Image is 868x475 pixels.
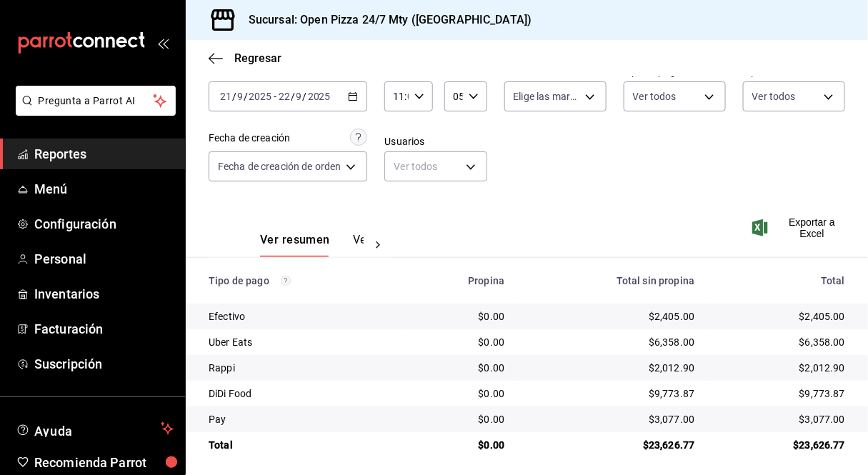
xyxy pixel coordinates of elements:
button: open_drawer_menu [157,37,169,49]
div: $6,358.00 [717,335,845,349]
div: $2,012.90 [717,361,845,375]
span: Elige las marcas [514,89,580,104]
div: Total [717,275,845,286]
button: Ver resumen [260,233,330,257]
span: Ayuda [34,420,155,437]
div: $9,773.87 [717,386,845,401]
input: -- [296,91,303,102]
span: Menú [34,179,174,199]
div: $6,358.00 [527,335,694,349]
span: Personal [34,249,174,269]
span: Regresar [234,51,281,65]
span: Recomienda Parrot [34,453,174,472]
div: DiDi Food [209,386,393,401]
div: $0.00 [416,438,504,452]
div: $0.00 [416,309,504,324]
label: Fecha [209,67,367,77]
span: Pregunta a Parrot AI [39,94,154,109]
button: Pregunta a Parrot AI [16,86,176,116]
div: $0.00 [416,386,504,401]
input: ---- [248,91,272,102]
span: Suscripción [34,354,174,374]
div: Propina [416,275,504,286]
div: Ver todos [384,151,487,181]
div: Tipo de pago [209,275,393,286]
div: Fecha de creación [209,131,290,146]
div: Rappi [209,361,393,375]
label: Hora fin [444,67,487,77]
div: Uber Eats [209,335,393,349]
span: Ver todos [752,89,796,104]
div: Efectivo [209,309,393,324]
span: / [303,91,307,102]
span: / [291,91,295,102]
div: $3,077.00 [527,412,694,426]
div: $0.00 [416,361,504,375]
div: $2,405.00 [527,309,694,324]
label: Hora inicio [384,67,432,77]
div: navigation tabs [260,233,364,257]
span: Ver todos [633,89,677,104]
div: Total sin propina [527,275,694,286]
input: -- [278,91,291,102]
input: ---- [307,91,331,102]
div: Pay [209,412,393,426]
div: $0.00 [416,412,504,426]
button: Regresar [209,51,281,65]
div: $23,626.77 [717,438,845,452]
span: / [232,91,236,102]
div: $2,405.00 [717,309,845,324]
span: Inventarios [34,284,174,304]
input: -- [236,91,244,102]
span: Configuración [34,214,174,234]
span: - [274,91,276,102]
div: $3,077.00 [717,412,845,426]
svg: Los pagos realizados con Pay y otras terminales son montos brutos. [281,276,291,286]
div: $23,626.77 [527,438,694,452]
div: Total [209,438,393,452]
span: Reportes [34,144,174,164]
span: Fecha de creación de orden [218,159,341,174]
div: $2,012.90 [527,361,694,375]
button: Exportar a Excel [755,216,845,239]
button: Ver pagos [353,233,406,257]
span: Facturación [34,319,174,339]
h3: Sucursal: Open Pizza 24/7 Mty ([GEOGRAPHIC_DATA]) [237,11,532,29]
div: $0.00 [416,335,504,349]
input: -- [219,91,232,102]
label: Usuarios [384,137,487,147]
div: $9,773.87 [527,386,694,401]
a: Pregunta a Parrot AI [10,104,176,119]
span: / [244,91,248,102]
